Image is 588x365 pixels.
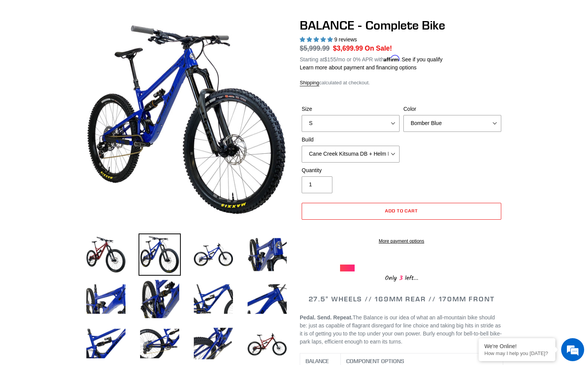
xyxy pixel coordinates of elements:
[246,278,288,320] img: Load image into Gallery viewer, BALANCE - Complete Bike
[484,350,550,356] p: How may I help you today?
[384,55,400,62] span: Affirm
[385,208,418,214] span: Add to cart
[300,18,503,33] h1: BALANCE - Complete Bike
[139,278,181,320] img: Load image into Gallery viewer, BALANCE - Complete Bike
[300,36,334,43] span: 5.00 stars
[139,233,181,276] img: Load image into Gallery viewer, BALANCE - Complete Bike
[484,343,550,349] div: We're Online!
[340,271,463,283] div: Only left...
[300,295,503,303] h2: 27.5" WHEELS // 169MM REAR // 170MM FRONT
[302,238,501,245] a: More payment options
[300,314,353,321] b: Pedal. Send. Repeat.
[300,44,330,52] s: $5,999.99
[246,233,288,276] img: Load image into Gallery viewer, BALANCE - Complete Bike
[192,278,235,320] img: Load image into Gallery viewer, BALANCE - Complete Bike
[246,322,288,365] img: Load image into Gallery viewer, BALANCE - Complete Bike
[401,56,443,62] a: See if you qualify - Learn more about Affirm Financing (opens in modal)
[302,105,400,113] label: Size
[85,233,127,276] img: Load image into Gallery viewer, BALANCE - Complete Bike
[365,43,392,53] span: On Sale!
[300,79,503,87] div: calculated at checkout.
[334,36,357,43] span: 9 reviews
[300,64,416,71] a: Learn more about payment and financing options
[139,322,181,365] img: Load image into Gallery viewer, BALANCE - Complete Bike
[192,233,235,276] img: Load image into Gallery viewer, BALANCE - Complete Bike
[302,166,400,174] label: Quantity
[85,278,127,320] img: Load image into Gallery viewer, BALANCE - Complete Bike
[192,322,235,365] img: Load image into Gallery viewer, BALANCE - Complete Bike
[302,203,501,220] button: Add to cart
[333,44,363,52] span: $3,699.99
[300,80,319,86] a: Shipping
[302,136,400,144] label: Build
[300,54,443,64] p: Starting at /mo or 0% APR with .
[324,56,336,62] span: $155
[85,322,127,365] img: Load image into Gallery viewer, BALANCE - Complete Bike
[397,273,405,283] span: 3
[300,314,503,346] p: The Balance is our idea of what an all-mountain bike should be: just as capable of flagrant disre...
[403,105,501,113] label: Color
